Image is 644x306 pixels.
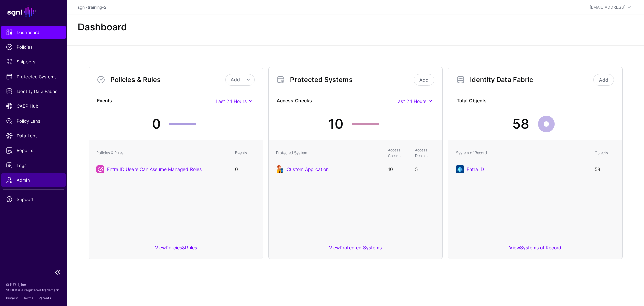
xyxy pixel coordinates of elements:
[467,166,484,172] a: Entra ID
[107,166,202,172] a: Entra ID Users Can Assume Managed Roles
[1,144,66,157] a: Reports
[452,144,591,162] th: System of Record
[1,26,66,39] a: Dashboard
[456,165,464,173] img: svg+xml;base64,PHN2ZyB3aWR0aD0iNjQiIGhlaWdodD0iNjQiIHZpZXdCb3g9IjAgMCA2NCA2NCIgZmlsbD0ibm9uZSIgeG...
[395,98,426,104] span: Last 24 Hours
[591,162,618,177] td: 58
[328,114,343,134] div: 10
[78,21,127,33] h2: Dashboard
[1,159,66,172] a: Logs
[512,114,529,134] div: 58
[6,287,61,293] p: SGNL® is a registered trademark
[6,282,61,287] p: © [URL], Inc
[385,144,412,162] th: Access Checks
[273,144,385,162] th: Protected System
[166,245,182,250] a: Policies
[1,114,66,128] a: Policy Lens
[1,129,66,142] a: Data Lens
[185,245,197,250] a: Rules
[6,132,61,139] span: Data Lens
[6,118,61,124] span: Policy Lens
[110,76,225,84] h3: Policies & Rules
[23,296,33,300] a: Terms
[6,196,61,203] span: Support
[6,29,61,36] span: Dashboard
[6,88,61,95] span: Identity Data Fabric
[93,144,232,162] th: Policies & Rules
[97,97,216,105] strong: Events
[1,70,66,83] a: Protected Systems
[1,40,66,54] a: Policies
[6,296,18,300] a: Privacy
[232,162,259,177] td: 0
[457,97,614,105] strong: Total Objects
[39,296,51,300] a: Patents
[231,77,240,82] span: Add
[414,74,434,86] a: Add
[276,165,284,173] img: svg+xml;base64,PHN2ZyB3aWR0aD0iOTgiIGhlaWdodD0iMTIyIiB2aWV3Qm94PSIwIDAgOTggMTIyIiBmaWxsPSJub25lIi...
[6,44,61,50] span: Policies
[4,4,63,19] a: SGNL
[412,144,438,162] th: Access Denials
[340,245,382,250] a: Protected Systems
[287,166,329,172] a: Custom Application
[590,4,625,10] div: [EMAIL_ADDRESS]
[6,73,61,80] span: Protected Systems
[6,162,61,169] span: Logs
[412,162,438,177] td: 5
[6,147,61,154] span: Reports
[269,240,442,259] div: View
[290,76,412,84] h3: Protected Systems
[520,245,561,250] a: Systems of Record
[6,103,61,110] span: CAEP Hub
[78,5,106,10] a: sgnl-training-2
[6,58,61,65] span: Snippets
[89,240,263,259] div: View &
[152,114,161,134] div: 0
[1,85,66,98] a: Identity Data Fabric
[277,97,395,105] strong: Access Checks
[470,76,592,84] h3: Identity Data Fabric
[232,144,259,162] th: Events
[448,240,622,259] div: View
[591,144,618,162] th: Objects
[1,99,66,113] a: CAEP Hub
[1,173,66,187] a: Admin
[6,177,61,183] span: Admin
[216,98,247,104] span: Last 24 Hours
[593,74,614,86] a: Add
[1,55,66,69] a: Snippets
[385,162,412,177] td: 10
